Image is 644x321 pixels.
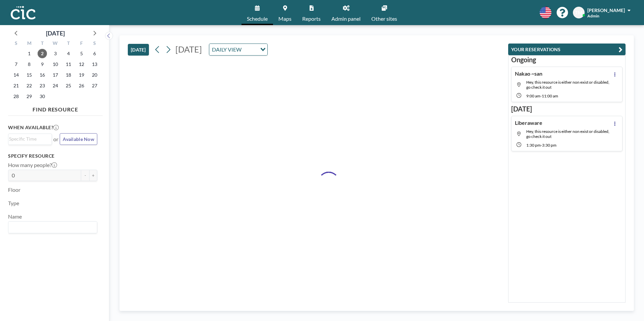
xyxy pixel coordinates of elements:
[63,136,94,142] span: Available Now
[64,70,73,80] span: Thursday, September 18, 2025
[60,133,97,145] button: Available Now
[587,13,599,18] span: Admin
[8,134,52,144] div: Search for option
[8,162,57,168] label: How many people?
[38,60,47,69] span: Tuesday, September 9, 2025
[9,135,48,143] input: Search for option
[542,143,556,148] span: 3:30 PM
[8,200,19,207] label: Type
[526,129,609,139] span: Hey, this resource is either non exist or disabled, go check it out
[209,44,267,55] div: Search for option
[51,60,60,69] span: Wednesday, September 10, 2025
[526,143,541,148] span: 1:30 PM
[10,39,23,48] div: S
[8,186,20,193] label: Floor
[64,60,73,69] span: Thursday, September 11, 2025
[51,49,60,58] span: Wednesday, September 3, 2025
[51,70,60,80] span: Wednesday, September 17, 2025
[511,56,623,64] h3: Ongoing
[575,10,582,16] span: TM
[81,170,89,181] button: -
[515,119,542,126] h4: Liberaware
[88,39,101,48] div: S
[62,39,75,48] div: T
[90,60,99,69] span: Saturday, September 13, 2025
[36,39,49,48] div: T
[11,70,21,80] span: Sunday, September 14, 2025
[511,105,623,113] h3: [DATE]
[247,16,268,21] span: Schedule
[24,81,34,90] span: Monday, September 22, 2025
[526,93,540,98] span: 9:00 AM
[89,170,97,181] button: +
[24,92,34,101] span: Monday, September 29, 2025
[90,70,99,80] span: Saturday, September 20, 2025
[38,70,47,80] span: Tuesday, September 16, 2025
[24,60,34,69] span: Monday, September 8, 2025
[541,143,542,148] span: -
[11,60,21,69] span: Sunday, September 7, 2025
[542,93,558,98] span: 11:00 AM
[77,60,86,69] span: Friday, September 12, 2025
[75,39,88,48] div: F
[38,81,47,90] span: Tuesday, September 23, 2025
[128,44,149,56] button: [DATE]
[49,39,62,48] div: W
[53,136,58,143] span: or
[64,81,73,90] span: Thursday, September 25, 2025
[77,49,86,58] span: Friday, September 5, 2025
[515,70,542,77] h4: Nakao ~san
[51,81,60,90] span: Wednesday, September 24, 2025
[508,44,626,55] button: YOUR RESERVATIONS
[526,80,609,90] span: Hey, this resource is either non exist or disabled, go check it out
[587,7,625,13] span: [PERSON_NAME]
[211,45,243,54] span: DAILY VIEW
[371,16,397,21] span: Other sites
[8,103,103,113] h4: FIND RESOURCE
[38,49,47,58] span: Tuesday, September 2, 2025
[244,45,256,54] input: Search for option
[8,213,22,220] label: Name
[46,28,65,38] div: [DATE]
[38,92,47,101] span: Tuesday, September 30, 2025
[64,49,73,58] span: Thursday, September 4, 2025
[11,6,36,19] img: organization-logo
[331,16,361,21] span: Admin panel
[11,81,21,90] span: Sunday, September 21, 2025
[77,70,86,80] span: Friday, September 19, 2025
[11,92,21,101] span: Sunday, September 28, 2025
[302,16,321,21] span: Reports
[90,81,99,90] span: Saturday, September 27, 2025
[77,81,86,90] span: Friday, September 26, 2025
[24,49,34,58] span: Monday, September 1, 2025
[24,70,34,80] span: Monday, September 15, 2025
[8,222,97,233] div: Search for option
[23,39,36,48] div: M
[278,16,291,21] span: Maps
[8,153,97,159] h3: Specify resource
[175,44,202,54] span: [DATE]
[9,223,93,232] input: Search for option
[90,49,99,58] span: Saturday, September 6, 2025
[540,93,542,98] span: -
